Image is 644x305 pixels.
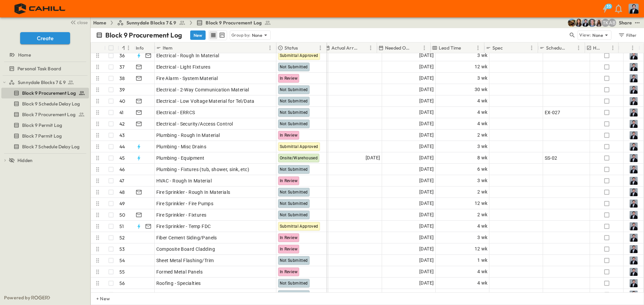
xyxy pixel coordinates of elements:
p: 36 [119,52,125,59]
span: 12 wk [475,63,488,71]
span: Fire Sprinkler - Fixtures [156,212,207,218]
button: close [67,17,89,27]
span: 3 wk [477,234,488,241]
span: 3 wk [477,74,488,82]
span: Electrical - Light Fixtures [156,64,211,70]
span: Hidden [17,157,33,164]
span: 3 wk [477,52,488,59]
span: [DATE] [419,131,434,139]
p: 54 [119,257,125,264]
a: Block 7 Procurement Log [1,110,88,119]
p: Needed Onsite [385,45,412,51]
img: Profile Picture [629,4,639,14]
span: [DATE] [419,86,434,93]
span: Sunnydale Blocks 7 & 9 [18,79,66,86]
button: Sort [603,44,611,52]
button: Sort [174,44,181,52]
span: Block 9 Procurement Log [22,90,76,96]
span: 4 wk [477,222,488,230]
img: Profile Picture [630,279,638,287]
span: Composite Board Cladding [156,246,215,252]
div: table view [208,30,227,40]
span: Formed Metal Panels [156,269,203,275]
button: kanban view [218,31,226,39]
p: Hot? [593,45,602,51]
p: Status [284,45,298,51]
div: Filter [618,31,637,39]
span: SS-02 [545,155,557,161]
button: Menu [266,44,274,52]
span: Not Submitted [280,258,308,263]
span: Electrical - Rough In Material [156,52,219,59]
span: Not Submitted [280,65,308,69]
span: 6 wk [477,165,488,173]
p: Actual Arrival [331,45,358,51]
p: 55 [119,269,125,275]
img: Profile Picture [630,200,638,208]
p: 57 [119,291,124,298]
button: 35 [598,3,612,15]
span: 2 wk [477,211,488,219]
span: 4 wk [477,279,488,287]
span: Not Submitted [280,87,308,92]
img: Profile Picture [630,131,638,139]
span: Fire Sprinkler - Temp FDC [156,223,211,230]
span: [DATE] [419,211,434,219]
span: In Review [280,235,298,240]
img: Profile Picture [630,256,638,264]
nav: breadcrumbs [93,19,275,26]
span: Onsite/Warehoused [280,156,318,160]
button: Sort [413,44,420,52]
span: 2 wk [477,188,488,196]
span: Sunnydale Blocks 7 & 9 [126,19,176,26]
img: Profile Picture [630,177,638,185]
span: Sheet Metal Walls in Trash Room [156,291,228,298]
span: In Review [280,133,298,138]
a: Block 9 Procurement Log [1,88,88,98]
button: Sort [567,44,575,52]
span: Submittal Approved [280,144,318,149]
span: [DATE] [419,291,434,298]
p: Item [163,45,172,51]
span: 4 wk [477,97,488,105]
a: Sunnydale Blocks 7 & 9 [117,19,186,26]
button: Menu [609,44,617,52]
span: 12 wk [475,245,488,253]
span: [DATE] [419,165,434,173]
button: Filter [615,30,639,40]
span: [DATE] [419,279,434,287]
p: Group by: [231,32,251,39]
p: 39 [119,86,125,93]
img: Profile Picture [630,86,638,94]
button: Create [20,32,70,44]
span: Block 7 Permit Log [22,133,62,139]
button: Menu [420,44,428,52]
span: 4 wk [477,268,488,276]
span: [DATE] [419,200,434,207]
div: Personal Task Boardtest [1,63,89,74]
span: [DATE] [366,154,380,162]
span: [DATE] [419,177,434,184]
p: Schedule ID [546,45,566,51]
div: Andrew Barreto (abarreto@guzmangc.com) [608,19,616,27]
span: 12 wk [475,200,488,207]
div: Owner [619,43,639,53]
img: Profile Picture [630,154,638,162]
p: 51 [119,223,124,230]
img: Kim Bowen (kbowen@cahill-sf.com) [575,19,583,27]
div: Block 9 Procurement Logtest [1,88,89,98]
img: Profile Picture [630,291,638,299]
span: [DATE] [419,97,434,105]
img: 4f72bfc4efa7236828875bac24094a5ddb05241e32d018417354e964050affa1.png [8,2,73,16]
a: Personal Task Board [1,64,88,73]
span: Not Submitted [280,281,308,286]
button: Menu [629,44,637,52]
span: [DATE] [419,74,434,82]
button: Sort [120,44,128,52]
span: Not Submitted [280,201,308,206]
span: Electrical - Low Voltage Material for Tel/Data [156,98,255,104]
button: Menu [316,44,324,52]
img: Profile Picture [630,74,638,82]
span: HVAC - Rough In Material [156,177,212,184]
h6: 35 [606,4,611,9]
